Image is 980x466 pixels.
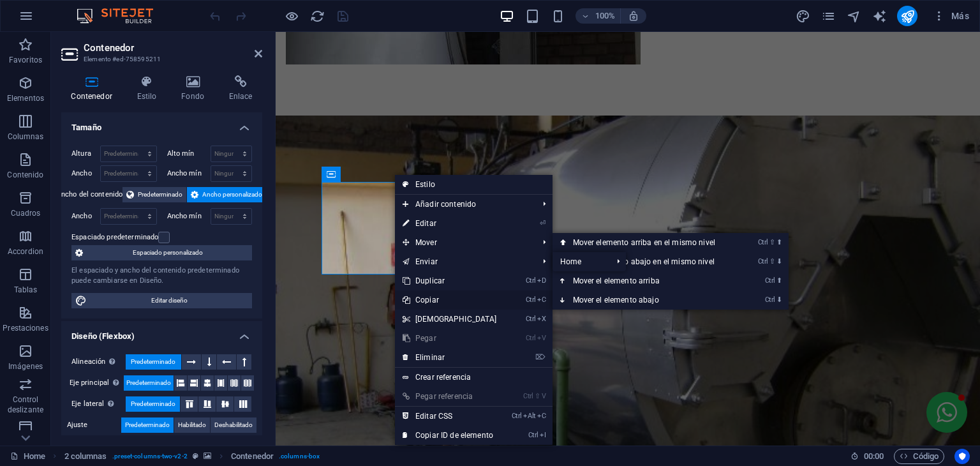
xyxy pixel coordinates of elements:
p: Imágenes [8,361,43,372]
p: Tablas [14,285,38,295]
i: Ctrl [526,315,536,323]
span: Predeterminado [131,354,175,370]
span: Haz clic para seleccionar y doble clic para editar [64,449,107,464]
span: . columns-box [279,449,320,464]
i: C [537,296,546,304]
i: ⬇ [776,296,782,304]
span: 00 00 [864,449,884,464]
i: Al redimensionar, ajustar el nivel de zoom automáticamente para ajustarse al dispositivo elegido. [628,10,639,22]
span: Ancho personalizado [202,187,262,202]
a: ⌦Eliminar [395,348,505,367]
a: Ctrl⇧⬇Mover elemento abajo en el mismo nivel [553,252,741,271]
i: Diseño (Ctrl+Alt+Y) [796,9,810,24]
span: Editar diseño [91,293,248,308]
p: Favoritos [9,55,42,65]
button: navigator [846,8,861,24]
p: Cuadros [11,208,41,218]
i: Publicar [900,9,915,24]
h4: Diseño (Flexbox) [61,321,262,344]
span: Predeterminado [126,375,171,391]
i: Ctrl [765,296,775,304]
i: Ctrl [526,334,536,342]
span: Haz clic para seleccionar y doble clic para editar [231,449,274,464]
label: Eje principal [70,375,124,391]
button: Open chat window [651,360,692,401]
span: : [873,451,875,461]
i: ⬆ [776,238,782,246]
button: Editar diseño [71,293,252,308]
a: Crear referencia [395,368,553,387]
button: publish [897,6,917,26]
span: Habilitado [178,417,206,433]
div: El espaciado y ancho del contenido predeterminado puede cambiarse en Diseño. [71,266,252,287]
i: Ctrl [526,296,536,304]
span: Predeterminado [138,187,182,202]
i: ⇧ [535,392,540,400]
label: Ancho del contenido [57,187,123,202]
span: Deshabilitado [214,417,253,433]
label: Altura [71,150,100,157]
h6: 100% [595,8,615,24]
button: Predeterminado [121,417,174,433]
span: Más [933,10,969,22]
h4: Contenedor [61,75,127,102]
h4: Fondo [172,75,219,102]
h4: Enlace [219,75,262,102]
h4: Estilo [127,75,172,102]
button: Deshabilitado [211,417,256,433]
a: CtrlCCopiar [395,290,505,310]
a: Estilo [395,175,553,194]
h3: Elemento #ed-758595211 [84,54,237,65]
i: Ctrl [758,238,768,246]
button: Haz clic para salir del modo de previsualización y seguir editando [284,8,299,24]
a: ⏎Editar [395,214,505,233]
i: Este elemento contiene un fondo [204,453,211,460]
i: ⬆ [776,276,782,285]
button: Ancho personalizado [187,187,266,202]
i: Ctrl [526,276,536,285]
label: Ancho [71,213,100,220]
button: Predeterminado [122,187,186,202]
span: Predeterminado [131,396,175,412]
p: Columnas [8,132,44,142]
h6: Tiempo de la sesión [850,449,884,464]
i: V [537,334,546,342]
a: CtrlICopiar ID de elemento [395,426,505,445]
i: Ctrl [528,431,538,439]
nav: breadcrumb [64,449,320,464]
i: ⇧ [769,238,775,246]
i: Ctrl [758,257,768,266]
span: Predeterminado [125,417,170,433]
a: Ctrl⬇Mover el elemento abajo [553,290,741,310]
h2: Contenedor [84,42,262,54]
p: Elementos [7,93,44,103]
label: Alineación [71,354,126,370]
a: CtrlVPegar [395,329,505,348]
a: Ctrl⬆Mover el elemento arriba [553,271,741,290]
button: Habilitado [174,417,210,433]
span: Añadir contenido [395,195,533,214]
i: X [537,315,546,323]
button: text_generator [872,8,887,24]
i: Volver a cargar página [310,9,325,24]
i: I [540,431,546,439]
button: Código [894,449,944,464]
a: Enviar [395,252,533,271]
label: Ancho [71,170,100,177]
img: Editor Logo [73,8,169,24]
a: Ctrl⇧⬆Mover elemento arriba en el mismo nivel [553,233,741,252]
a: CtrlX[DEMOGRAPHIC_DATA] [395,310,505,329]
span: . preset-columns-two-v2-2 [112,449,188,464]
span: Código [900,449,939,464]
label: Espaciado predeterminado [71,230,158,245]
i: D [537,276,546,285]
i: Ctrl [765,276,775,285]
button: reload [309,8,325,24]
i: ⬇ [776,257,782,266]
label: Alto mín [167,150,211,157]
i: ⌦ [535,353,546,361]
label: Ancho mín [167,170,211,177]
i: C [537,412,546,420]
label: Ancho mín [167,213,211,220]
span: Espaciado personalizado [87,245,248,260]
